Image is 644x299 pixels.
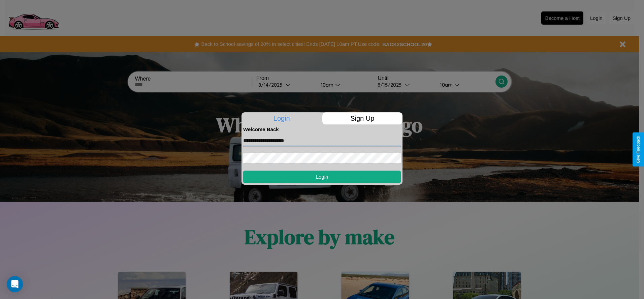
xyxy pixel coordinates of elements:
[243,171,401,183] button: Login
[243,126,401,132] h4: Welcome Back
[241,112,322,124] p: Login
[7,276,23,292] div: Open Intercom Messenger
[636,136,641,163] div: Give Feedback
[322,112,403,124] p: Sign Up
